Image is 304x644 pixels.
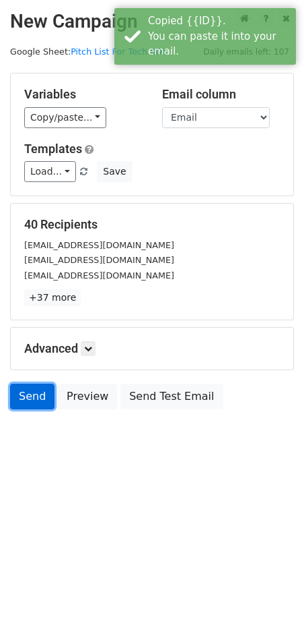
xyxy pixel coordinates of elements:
[148,13,291,59] div: Copied {{ID}}. You can paste it into your email.
[24,217,280,232] h5: 40 Recipients
[71,47,167,57] a: Pitch List For Tech KOL
[120,384,223,409] a: Send Test Email
[24,240,174,250] small: [EMAIL_ADDRESS][DOMAIN_NAME]
[97,161,132,182] button: Save
[162,87,280,102] h5: Email column
[24,255,174,265] small: [EMAIL_ADDRESS][DOMAIN_NAME]
[237,579,304,644] iframe: Chat Widget
[10,47,167,57] small: Google Sheet:
[10,384,54,409] a: Send
[24,107,106,128] a: Copy/paste...
[24,87,142,102] h5: Variables
[24,161,76,182] a: Load...
[58,384,117,409] a: Preview
[24,341,280,356] h5: Advanced
[24,289,81,306] a: +37 more
[24,270,174,281] small: [EMAIL_ADDRESS][DOMAIN_NAME]
[10,10,294,33] h2: New Campaign
[24,142,82,156] a: Templates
